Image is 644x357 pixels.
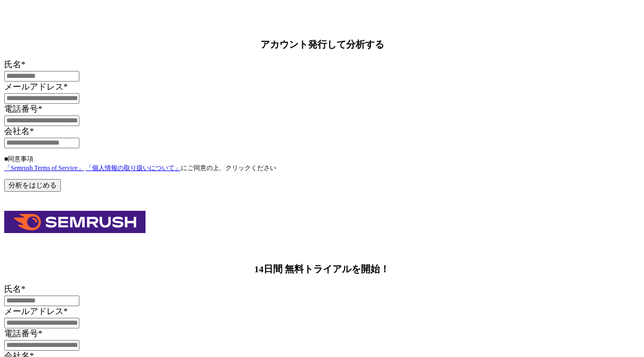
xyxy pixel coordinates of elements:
[4,329,42,338] label: 電話番号*
[4,164,84,172] a: 「Semrush Terms of Service」
[260,39,384,50] span: アカウント発行して分析する
[86,164,181,172] a: 「個人情報の取り扱いについて」
[255,264,390,274] span: 14日間 無料トライアルを開始！
[4,155,640,173] p: ■同意事項 にご同意の上、クリックください
[4,104,42,113] label: 電話番号*
[4,307,68,316] label: メールアドレス*
[4,82,68,91] label: メールアドレス*
[4,179,61,192] button: 分析をはじめる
